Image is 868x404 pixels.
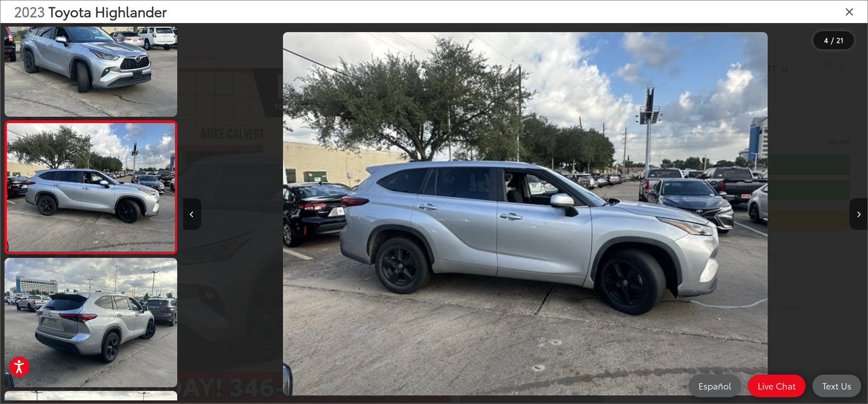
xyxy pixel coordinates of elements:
div: 2023 Toyota Highlander LE 3 [183,32,868,396]
i: Close gallery [845,5,854,17]
span: Toyota Highlander [48,1,167,21]
span: 21 [836,35,844,45]
a: Text Us [812,375,861,397]
span: Live Chat [753,380,800,391]
span: 4 [824,35,828,45]
a: Español [689,375,741,397]
img: 2023 Toyota Highlander LE [3,257,179,389]
img: 2023 Toyota Highlander LE [5,123,176,252]
span: Español [694,380,736,391]
span: / [830,37,835,43]
img: 2023 Toyota Highlander LE [283,32,768,396]
span: 2023 [14,1,45,21]
button: Previous image [183,198,201,230]
button: Next image [849,198,868,230]
a: Live Chat [748,375,806,397]
span: Text Us [818,380,856,391]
